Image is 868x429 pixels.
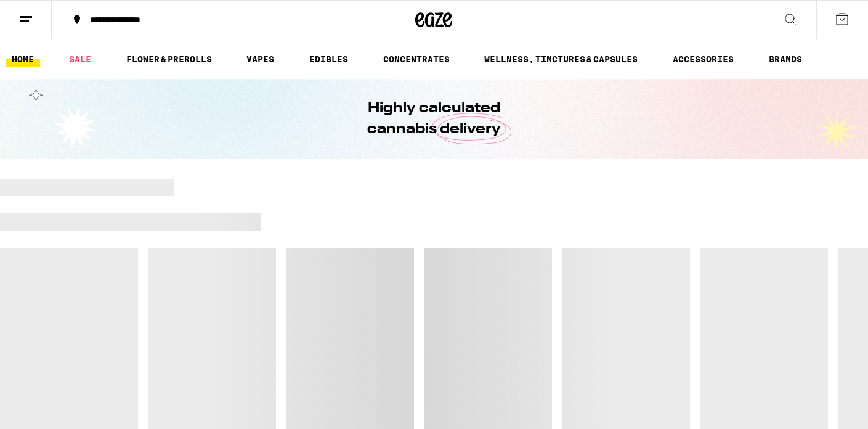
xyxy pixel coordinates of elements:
[667,52,740,67] a: ACCESSORIES
[120,52,218,67] a: FLOWER & PREROLLS
[333,98,536,140] h1: Highly calculated cannabis delivery
[240,52,280,67] a: VAPES
[478,52,644,67] a: WELLNESS, TINCTURES & CAPSULES
[6,52,40,67] a: HOME
[377,52,456,67] a: CONCENTRATES
[763,52,808,67] a: BRANDS
[63,52,97,67] a: SALE
[303,52,354,67] a: EDIBLES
